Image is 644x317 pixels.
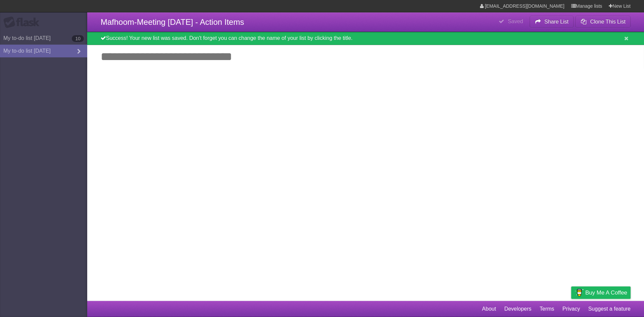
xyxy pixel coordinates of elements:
[101,17,244,27] span: Mafhoom-Meeting [DATE] - Action Items
[562,303,580,315] a: Privacy
[3,16,44,29] div: Flask
[530,16,574,28] button: Share List
[590,19,626,24] b: Clone This List
[571,286,631,299] a: Buy me a coffee
[72,35,84,42] b: 10
[585,287,627,299] span: Buy me a coffee
[575,287,584,298] img: Buy me a coffee
[575,16,631,28] button: Clone This List
[540,303,554,315] a: Terms
[504,303,531,315] a: Developers
[482,303,496,315] a: About
[508,18,523,24] b: Saved
[544,19,569,24] b: Share List
[588,303,631,315] a: Suggest a feature
[87,32,644,45] div: Success! Your new list was saved. Don't forget you can change the name of your list by clicking t...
